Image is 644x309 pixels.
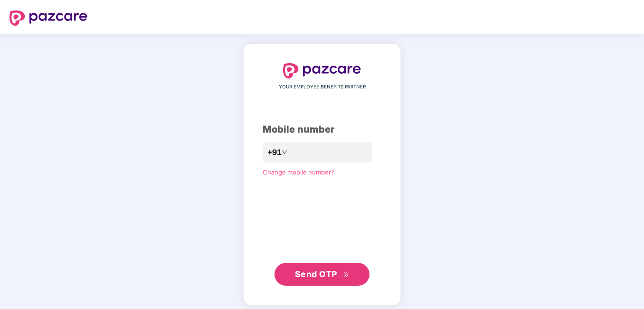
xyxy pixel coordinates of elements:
span: Send OTP [295,269,337,279]
img: logo [9,10,87,26]
button: Send OTPdouble-right [275,263,369,286]
span: +91 [267,146,282,158]
a: Change mobile number? [263,168,334,176]
span: down [282,149,287,155]
div: Mobile number [263,122,381,137]
span: YOUR EMPLOYEE BENEFITS PARTNER [279,83,366,91]
span: double-right [343,272,350,278]
img: logo [283,63,361,78]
